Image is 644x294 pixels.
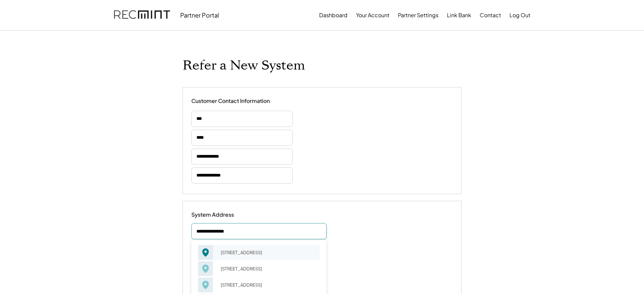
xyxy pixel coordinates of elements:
[114,4,170,27] img: recmint-logotype%403x.png
[183,58,305,74] h1: Refer a New System
[191,211,259,218] div: System Address
[398,8,438,22] button: Partner Settings
[356,8,389,22] button: Your Account
[509,8,530,22] button: Log Out
[447,8,471,22] button: Link Bank
[180,11,219,19] div: Partner Portal
[216,248,320,257] div: [STREET_ADDRESS]
[216,264,320,273] div: [STREET_ADDRESS]
[319,8,348,22] button: Dashboard
[480,8,501,22] button: Contact
[216,280,320,290] div: [STREET_ADDRESS]
[191,98,270,105] div: Customer Contact Information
